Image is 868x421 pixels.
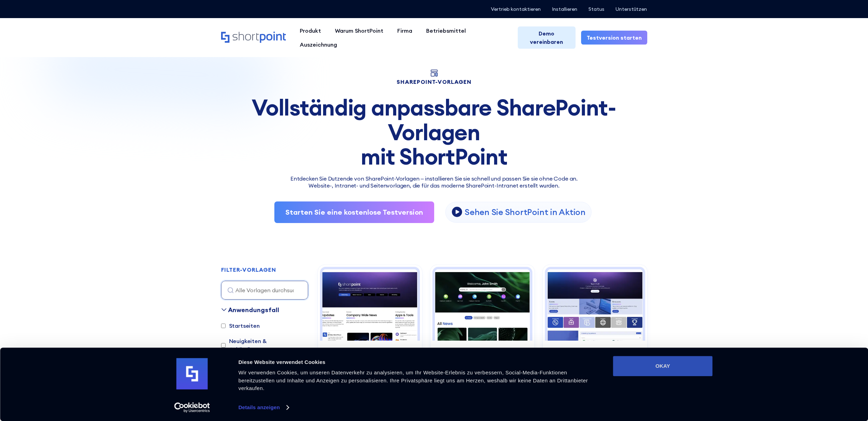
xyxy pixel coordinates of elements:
h3: Intranet-Layout 2 [325,345,415,356]
a: Team Hub 4 – SharePoint-Mitarbeiterportal-Vorlage: Mitarbeiterportal für Personen, Kalender, Fähi... [543,265,647,385]
div: Betriebsmittel [426,26,466,35]
font: Neuigkeiten & Ankündigungen [229,337,308,354]
div: FILTER-VORLAGEN [221,267,276,272]
input: Alle Vorlagen durchsuchen [221,281,308,300]
a: Auszeichnung [293,38,344,51]
a: Vertrieb kontaktieren [491,6,541,12]
a: Unterstützen [616,6,647,12]
input: Neuigkeiten & Ankündigungen [221,343,226,348]
div: Produkt [300,26,321,35]
div: Vollständig anpassbare SharePoint-Vorlagen mit ShortPoint [221,95,647,169]
div: Diese Website verwendet Cookies [238,358,597,366]
a: Testversion starten [581,31,647,45]
div: Firma [397,26,412,35]
a: Firma [390,24,419,38]
h3: Team-Hub 4 [550,345,640,356]
img: Intranet-Layout 2 – SharePoint-Homepage-Design: Moderne Homepage für Nachrichten, Tools, Personen... [322,269,417,341]
a: Heim [221,32,286,43]
div: Warum ShortPoint [335,26,383,35]
div: Anwendungsfall [228,305,279,315]
img: Intranet-Layout 6 – SharePoint-Homepage-Design: Personalisierte Intranet-Startseite für Suche, Ne... [435,269,530,341]
a: Usercentrics Cookiebot - öffnet in einem neuen Fenster [162,402,222,413]
input: Startseiten [221,324,226,328]
a: Demo vereinbaren [518,26,576,49]
a: Starten Sie eine kostenlose Testversion [274,201,434,223]
font: Startseiten [229,321,260,330]
button: OKAY [613,356,713,376]
a: Intranet-Layout 6 – SharePoint-Homepage-Design: Personalisierte Intranet-Startseite für Suche, Ne... [430,265,534,385]
a: Produkt [293,24,328,38]
a: Lightbox öffnen [445,202,592,223]
img: Team Hub 4 – SharePoint-Mitarbeiterportal-Vorlage: Mitarbeiterportal für Personen, Kalender, Fähi... [547,269,642,341]
a: Status [588,6,604,12]
h1: SHAREPOINT-VORLAGEN [221,79,647,84]
h3: Intranet-Layout 6 [437,345,527,356]
a: Warum ShortPoint [328,24,390,38]
span: Wir verwenden Cookies, um unseren Datenverkehr zu analysieren, um Ihr Website-Erlebnis zu verbess... [238,370,588,391]
font: Website-, Intranet- und Seitenvorlagen, die für das moderne SharePoint-Intranet erstellt wurden. [308,182,560,189]
a: Installieren [552,6,577,12]
div: Auszeichnung [300,40,337,49]
p: Sehen Sie ShortPoint in Aktion [465,207,586,217]
a: Intranet-Layout 2 – SharePoint-Homepage-Design: Moderne Homepage für Nachrichten, Tools, Personen... [318,265,422,385]
a: Betriebsmittel [419,24,473,38]
font: Entdecken Sie Dutzende von SharePoint-Vorlagen – installieren Sie sie schnell und passen Sie sie ... [290,175,578,182]
a: Details anzeigen [238,402,289,413]
img: Logo [177,358,208,390]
